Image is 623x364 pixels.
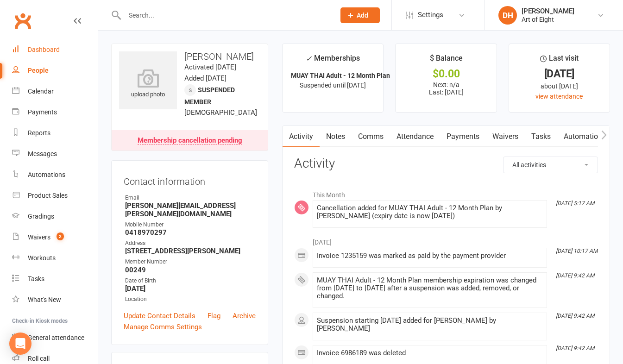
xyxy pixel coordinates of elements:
a: Dashboard [12,39,98,60]
strong: [PERSON_NAME][EMAIL_ADDRESS][PERSON_NAME][DOMAIN_NAME] [125,201,256,218]
div: Mobile Number [125,220,256,229]
li: [DATE] [294,232,598,247]
li: This Month [294,185,598,200]
a: People [12,60,98,81]
span: Add [357,12,368,19]
a: Comms [352,126,390,147]
a: Update Contact Details [124,310,195,321]
h3: [PERSON_NAME] [119,51,260,62]
div: $0.00 [404,69,488,79]
h3: Activity [294,157,598,171]
a: General attendance kiosk mode [12,327,98,348]
a: Notes [320,126,352,147]
div: Last visit [540,52,579,69]
input: Search... [122,9,328,22]
div: Waivers [28,233,50,241]
a: Gradings [12,206,98,227]
div: [PERSON_NAME] [522,7,574,15]
a: Automations [12,164,98,185]
div: Gradings [28,213,54,220]
a: Payments [440,126,486,147]
a: Workouts [12,248,98,269]
span: [DEMOGRAPHIC_DATA] [184,108,257,117]
div: Location [125,295,256,304]
i: [DATE] 9:42 AM [556,272,594,279]
i: [DATE] 10:17 AM [556,248,598,254]
strong: [DATE] [125,284,256,293]
div: Messages [28,150,57,157]
div: Payments [28,108,57,116]
strong: 00249 [125,266,256,274]
a: Waivers 2 [12,227,98,248]
a: Automations [557,126,612,147]
div: Invoice 1235159 was marked as paid by the payment provider [317,252,543,260]
a: What's New [12,289,98,310]
i: [DATE] 9:42 AM [556,313,594,319]
a: Activity [283,126,320,147]
div: Suspension starting [DATE] added for [PERSON_NAME] by [PERSON_NAME] [317,317,543,333]
div: Member Number [125,257,256,266]
a: Archive [233,310,256,321]
div: MUAY THAI Adult - 12 Month Plan membership expiration was changed from [DATE] to [DATE] after a s... [317,276,543,300]
div: [DATE] [517,69,601,79]
time: Activated [DATE] [184,63,236,71]
a: Payments [12,102,98,123]
div: Date of Birth [125,276,256,285]
div: about [DATE] [517,81,601,91]
div: General attendance [28,334,84,341]
div: People [28,67,49,74]
div: Open Intercom Messenger [9,333,31,355]
a: Messages [12,144,98,164]
a: Tasks [525,126,557,147]
i: [DATE] 9:42 AM [556,345,594,351]
div: Address [125,239,256,248]
div: Dashboard [28,46,60,53]
div: Tasks [28,275,44,282]
span: Suspended member [184,86,235,106]
div: Roll call [28,355,50,362]
div: DH [498,6,517,25]
div: Calendar [28,88,54,95]
a: Flag [208,310,220,321]
div: Membership cancellation pending [138,137,242,144]
span: 2 [57,232,64,240]
a: Waivers [486,126,525,147]
div: Automations [28,171,65,178]
a: Clubworx [11,9,34,32]
span: Suspended until [DATE] [300,82,366,89]
a: Reports [12,123,98,144]
p: Next: n/a Last: [DATE] [404,81,488,96]
time: Added [DATE] [184,74,227,82]
strong: MUAY THAI Adult - 12 Month Plan [291,72,390,79]
span: Settings [418,5,443,25]
h3: Contact information [124,173,256,187]
button: Add [340,7,380,23]
div: Memberships [306,52,360,69]
div: $ Balance [430,52,463,69]
a: Attendance [390,126,440,147]
i: ✓ [306,54,312,63]
div: What's New [28,296,61,303]
div: Invoice 6986189 was deleted [317,349,543,357]
div: Product Sales [28,192,68,199]
strong: 0418970297 [125,228,256,237]
strong: [STREET_ADDRESS][PERSON_NAME] [125,247,256,255]
div: Cancellation added for MUAY THAI Adult - 12 Month Plan by [PERSON_NAME] (expiry date is now [DATE]) [317,204,543,220]
i: [DATE] 5:17 AM [556,200,594,207]
div: Email [125,194,256,202]
a: Calendar [12,81,98,102]
a: view attendance [535,93,583,100]
a: Product Sales [12,185,98,206]
div: Workouts [28,254,56,262]
a: Tasks [12,269,98,289]
a: Manage Comms Settings [124,321,202,333]
div: Reports [28,129,50,137]
div: Art of Eight [522,15,574,24]
div: upload photo [119,69,177,100]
